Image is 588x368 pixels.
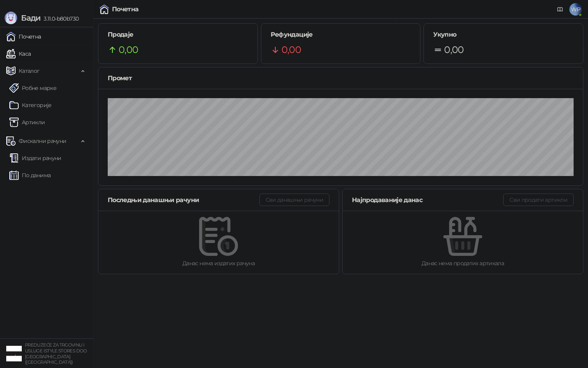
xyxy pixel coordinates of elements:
h5: Рефундације [271,30,411,39]
a: Категорије [9,97,52,113]
span: 3.11.0-b80b730 [40,15,79,22]
img: Logo [5,12,17,24]
img: 64x64-companyLogo-77b92cf4-9946-4f36-9751-bf7bb5fd2c7d.png [6,346,22,361]
div: Данас нема издатих рачуна [111,259,326,268]
div: Последњи данашњи рачуни [108,195,259,205]
span: Бади [21,13,40,23]
a: Робне марке [9,80,56,96]
span: 0,00 [119,42,138,57]
div: Најпродаваније данас [352,195,503,205]
span: 0,00 [444,42,464,57]
a: Документација [554,3,566,16]
button: Сви продати артикли [503,194,574,206]
span: Фискални рачуни [19,133,66,149]
div: Промет [108,73,574,83]
div: Почетна [112,6,139,12]
h5: Продаје [108,30,248,39]
div: Данас нема продатих артикала [355,259,570,268]
span: 0,00 [282,42,301,57]
a: ArtikliАртикли [9,114,45,130]
a: По данима [9,167,51,183]
small: PREDUZEĆE ZA TRGOVINU I USLUGE ISTYLE STORES DOO [GEOGRAPHIC_DATA] ([GEOGRAPHIC_DATA]) [25,342,87,365]
span: WP [569,3,582,16]
span: Каталог [19,63,40,79]
a: Почетна [6,29,41,44]
button: Сви данашњи рачуни [259,194,329,206]
h5: Укупно [433,30,574,39]
img: Artikli [9,118,19,127]
a: Издати рачуни [9,150,61,166]
a: Каса [6,46,31,62]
